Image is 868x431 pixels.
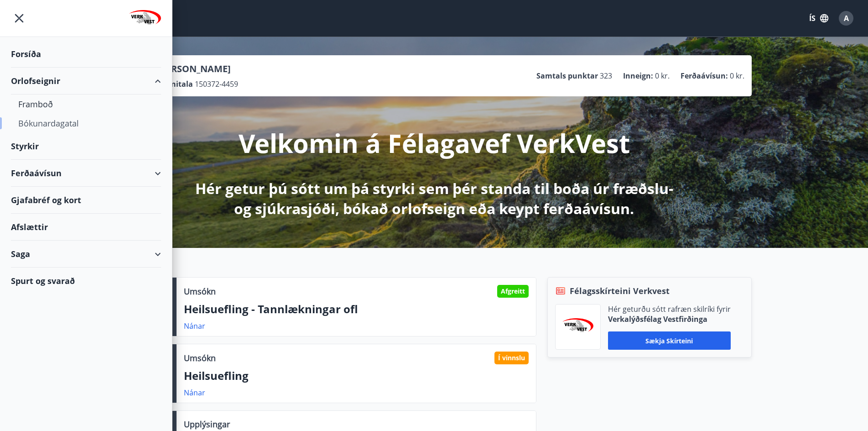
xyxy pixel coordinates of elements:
div: Í vinnslu [494,352,529,364]
span: 0 kr. [655,71,670,81]
div: Saga [11,241,161,268]
div: Framboð [18,95,154,114]
span: 150372-4459 [195,79,238,89]
div: Spurt og svarað [11,268,161,294]
div: Orlofseignir [11,68,161,95]
p: Heilsuefling - Tannlækningar ofl [184,301,529,317]
p: Hér geturðu sótt rafræn skilríki fyrir [608,304,731,314]
p: Umsókn [184,285,216,297]
div: Styrkir [11,133,161,160]
button: A [835,7,857,29]
p: Heilsuefling [184,368,529,384]
div: Afgreitt [497,285,529,298]
div: Gjafabréf og kort [11,187,161,214]
span: 0 kr. [730,71,744,81]
p: Kennitala [157,79,193,89]
img: union_logo [129,10,161,28]
div: Afslættir [11,214,161,241]
span: 323 [600,71,612,81]
a: Nánar [184,321,205,331]
button: ÍS [804,10,833,26]
button: Sækja skírteini [608,331,731,350]
p: Inneign : [623,71,653,81]
span: Félagsskírteini Verkvest [570,285,670,297]
p: Velkomin á Félagavef VerkVest [239,126,630,160]
div: Bókunardagatal [18,114,154,133]
img: jihgzMk4dcgjRAW2aMgpbAqQEG7LZi0j9dOLAUvz.png [562,318,593,336]
div: Forsíða [11,41,161,68]
p: Upplýsingar [184,418,230,430]
button: menu [11,10,27,26]
div: Ferðaávísun [11,160,161,187]
p: Umsókn [184,352,216,364]
p: Ferðaávísun : [681,71,728,81]
p: Samtals punktar [536,71,598,81]
p: [PERSON_NAME] [157,63,238,75]
p: Verkalýðsfélag Vestfirðinga [608,314,731,324]
p: Hér getur þú sótt um þá styrki sem þér standa til boða úr fræðslu- og sjúkrasjóði, bókað orlofsei... [193,179,675,219]
a: Nánar [184,388,205,398]
span: A [844,13,849,23]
